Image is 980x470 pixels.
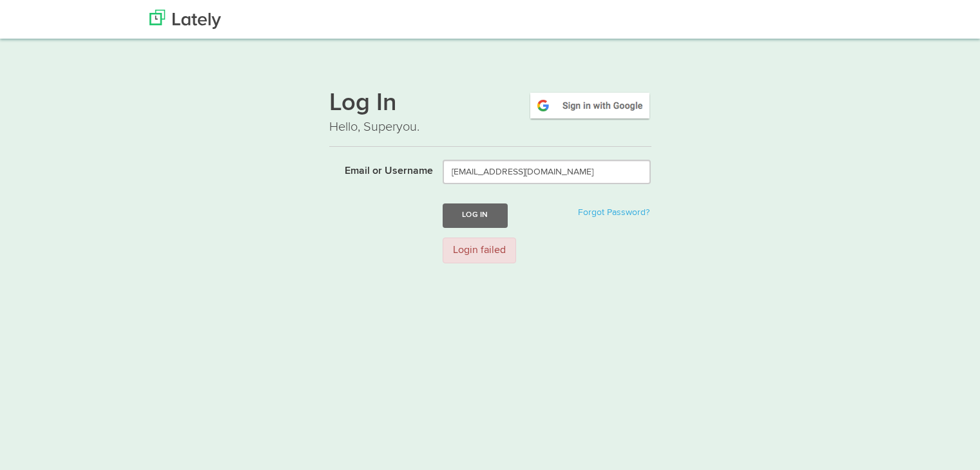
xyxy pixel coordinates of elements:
[443,238,516,264] div: Login failed
[329,91,651,118] h1: Log In
[443,160,651,184] input: Email or Username
[320,160,434,179] label: Email or Username
[528,91,651,120] img: google-signin.png
[578,208,649,217] a: Forgot Password?
[329,118,651,136] p: Hello, Superyou.
[443,203,507,227] button: Log In
[149,10,221,29] img: Lately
